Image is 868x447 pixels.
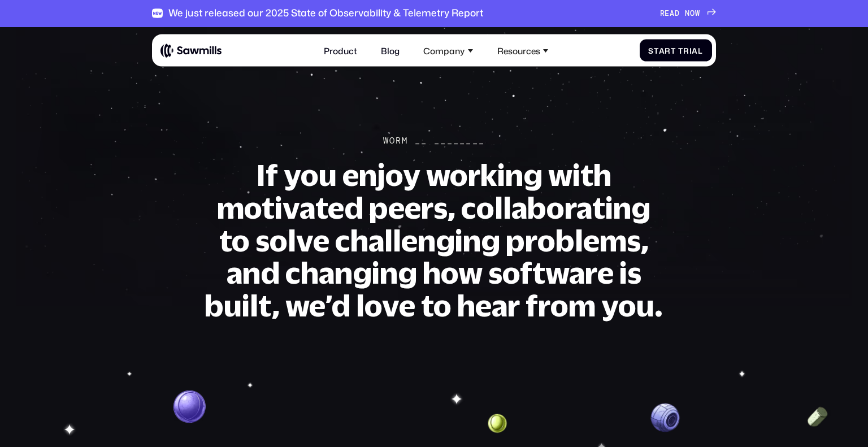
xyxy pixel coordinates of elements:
[685,9,690,18] span: N
[375,39,406,62] a: Blog
[698,46,703,55] span: l
[383,136,485,146] div: Worm __ ________
[660,9,665,18] span: R
[648,46,654,55] span: S
[660,9,717,18] a: READNOW
[695,9,700,18] span: W
[678,46,683,55] span: T
[417,39,480,62] div: Company
[659,46,665,55] span: a
[423,45,465,55] div: Company
[168,7,483,19] div: We just released our 2025 State of Observability & Telemetry Report
[491,39,555,62] div: Resources
[318,39,364,62] a: Product
[640,40,712,62] a: StartTrial
[203,159,665,322] h1: If you enjoy working with motivated peers, collaborating to solve challenging problems, and chang...
[665,46,671,55] span: r
[497,45,540,55] div: Resources
[675,9,680,18] span: D
[692,46,698,55] span: a
[690,9,695,18] span: O
[683,46,689,55] span: r
[670,9,675,18] span: A
[671,46,676,55] span: t
[665,9,670,18] span: E
[654,46,659,55] span: t
[689,46,692,55] span: i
